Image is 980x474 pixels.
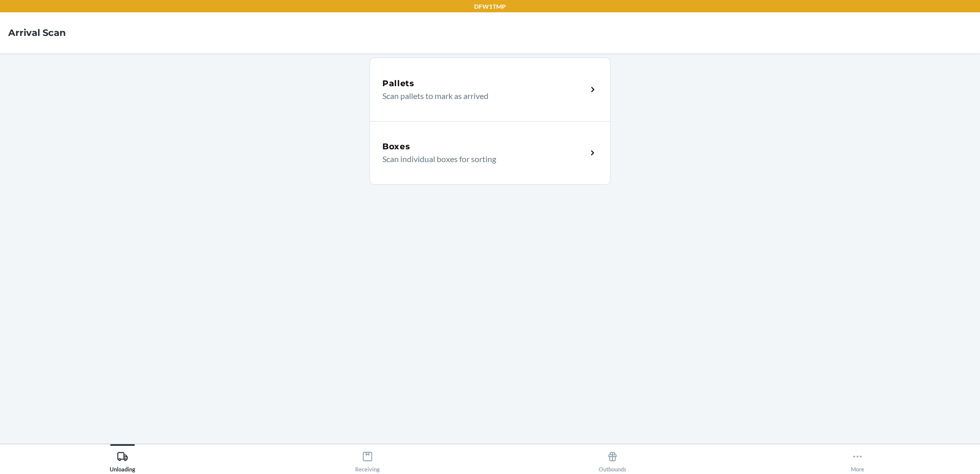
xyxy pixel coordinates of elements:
[370,121,610,185] a: BoxesScan individual boxes for sorting
[474,2,506,11] p: DFW1TMP
[735,444,980,472] button: More
[599,447,626,472] div: Outbounds
[110,447,135,472] div: Unloading
[245,444,490,472] button: Receiving
[382,153,579,165] p: Scan individual boxes for sorting
[8,26,66,39] h4: Arrival Scan
[851,447,864,472] div: More
[490,444,735,472] button: Outbounds
[382,90,579,102] p: Scan pallets to mark as arrived
[382,141,411,153] h5: Boxes
[355,447,380,472] div: Receiving
[370,57,610,121] a: PalletsScan pallets to mark as arrived
[382,77,415,90] h5: Pallets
